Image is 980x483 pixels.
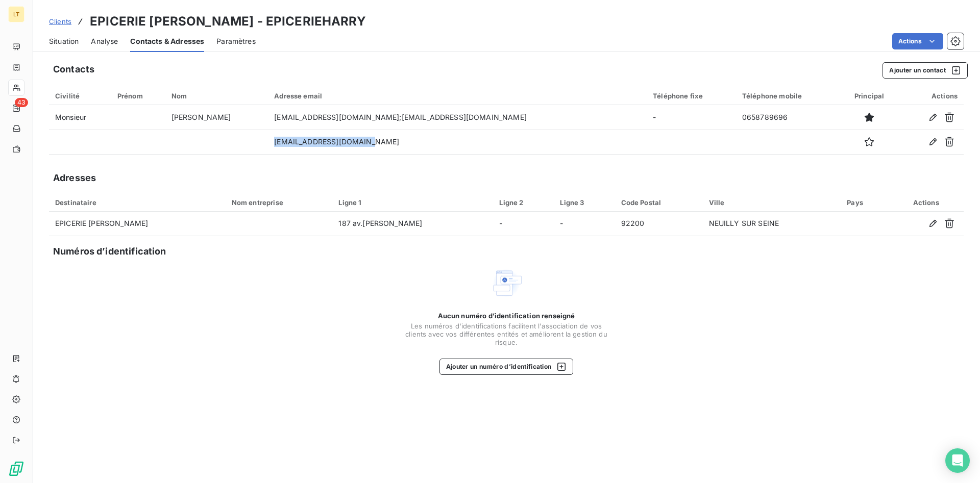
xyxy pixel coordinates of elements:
a: Clients [49,16,71,27]
div: Actions [905,92,958,100]
div: Destinataire [55,198,219,207]
button: Ajouter un numéro d’identification [439,359,574,375]
td: - [554,212,615,236]
div: Nom [171,92,262,100]
div: Civilité [55,92,105,100]
td: 187 av.[PERSON_NAME] [332,212,493,236]
td: - [493,212,554,236]
span: Contacts & Adresses [130,36,204,46]
span: 43 [15,98,28,107]
td: [PERSON_NAME] [165,105,268,130]
div: Prénom [117,92,159,100]
td: 92200 [615,212,703,236]
div: Téléphone mobile [742,92,833,100]
div: Adresse email [274,92,641,100]
span: Aucun numéro d’identification renseigné [438,312,575,320]
span: Situation [49,36,79,46]
span: Analyse [91,36,118,46]
td: 0658789696 [736,105,839,130]
img: Empty state [490,267,523,299]
td: [EMAIL_ADDRESS][DOMAIN_NAME];[EMAIL_ADDRESS][DOMAIN_NAME] [268,105,647,130]
span: Clients [49,17,71,26]
button: Actions [892,33,943,49]
div: Pays [847,198,882,207]
h5: Contacts [53,62,94,77]
td: Monsieur [49,105,111,130]
div: Ville [709,198,835,207]
div: Actions [894,198,958,207]
div: Open Intercom Messenger [945,448,970,473]
h3: EPICERIE [PERSON_NAME] - EPICERIEHARRY [90,12,366,31]
span: Paramètres [216,36,256,46]
div: Code Postal [621,198,697,207]
span: Les numéros d'identifications facilitent l'association de vos clients avec vos différentes entité... [404,322,608,346]
div: Ligne 1 [338,198,487,207]
td: - [647,105,736,130]
div: LT [8,6,24,22]
div: Principal [845,92,893,100]
h5: Adresses [53,171,96,185]
img: Logo LeanPay [8,461,24,477]
td: EPICERIE [PERSON_NAME] [49,212,226,236]
td: NEUILLY SUR SEINE [703,212,841,236]
div: Nom entreprise [232,198,327,207]
button: Ajouter un contact [883,62,968,79]
div: Ligne 3 [560,198,608,207]
h5: Numéros d’identification [53,244,166,259]
div: Téléphone fixe [653,92,730,100]
div: Ligne 2 [499,198,548,207]
td: [EMAIL_ADDRESS][DOMAIN_NAME] [268,130,647,154]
